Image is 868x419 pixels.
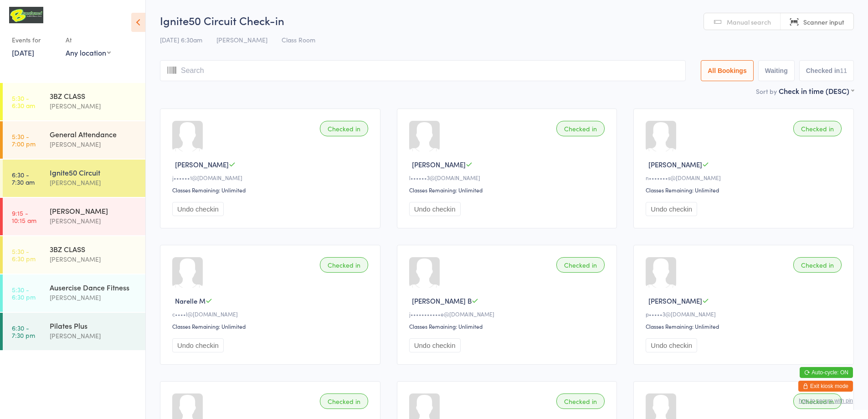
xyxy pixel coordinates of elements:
time: 6:30 - 7:30 am [12,171,35,186]
div: 3BZ CLASS [50,244,138,254]
div: Checked in [320,121,368,136]
button: Waiting [758,60,795,81]
div: Checked in [556,257,605,273]
button: Undo checkin [646,202,697,216]
a: 5:30 -6:30 pmAusercise Dance Fitness[PERSON_NAME] [3,274,145,312]
button: how to secure with pin [799,398,853,404]
div: General Attendance [50,129,138,139]
button: Undo checkin [409,338,461,352]
div: Checked in [793,257,842,273]
span: [PERSON_NAME] B [412,296,472,305]
input: Search [160,60,686,81]
div: Classes Remaining: Unlimited [409,186,608,194]
div: Check in time (DESC) [779,86,854,96]
div: Classes Remaining: Unlimited [646,322,844,330]
button: Undo checkin [646,338,697,352]
h2: Ignite50 Circuit Check-in [160,13,854,28]
a: [DATE] [12,47,34,57]
span: Scanner input [803,17,844,26]
button: All Bookings [701,60,754,81]
div: Classes Remaining: Unlimited [646,186,844,194]
div: [PERSON_NAME] [50,292,138,303]
div: Ausercise Dance Fitness [50,282,138,292]
div: Checked in [793,393,842,409]
time: 5:30 - 6:30 pm [12,248,36,262]
div: c••••l@[DOMAIN_NAME] [172,310,371,318]
div: 3BZ CLASS [50,91,138,101]
div: [PERSON_NAME] [50,331,138,341]
div: Checked in [320,257,368,273]
a: 5:30 -6:30 pm3BZ CLASS[PERSON_NAME] [3,236,145,274]
div: j••••••1@[DOMAIN_NAME] [172,174,371,181]
div: At [66,32,111,47]
div: n•••••••s@[DOMAIN_NAME] [646,174,844,181]
div: [PERSON_NAME] [50,101,138,111]
div: Events for [12,32,56,47]
div: Checked in [556,393,605,409]
time: 5:30 - 7:00 pm [12,133,36,147]
div: p•••••3@[DOMAIN_NAME] [646,310,844,318]
div: Any location [66,47,111,57]
span: Class Room [282,35,315,44]
div: Classes Remaining: Unlimited [409,322,608,330]
div: 11 [840,67,847,74]
span: Narelle M [175,296,205,305]
button: Exit kiosk mode [798,381,853,392]
a: 6:30 -7:30 amIgnite50 Circuit[PERSON_NAME] [3,160,145,197]
div: [PERSON_NAME] [50,206,138,216]
button: Undo checkin [409,202,461,216]
div: Pilates Plus [50,321,138,331]
img: B Transformed Gym [9,7,43,23]
div: Checked in [793,121,842,136]
div: Checked in [320,393,368,409]
span: [DATE] 6:30am [160,35,202,44]
div: [PERSON_NAME] [50,216,138,226]
div: Ignite50 Circuit [50,167,138,177]
div: j•••••••••••e@[DOMAIN_NAME] [409,310,608,318]
div: l••••••3@[DOMAIN_NAME] [409,174,608,181]
a: 5:30 -6:30 am3BZ CLASS[PERSON_NAME] [3,83,145,120]
span: [PERSON_NAME] [175,160,229,169]
time: 6:30 - 7:30 pm [12,324,35,339]
div: Classes Remaining: Unlimited [172,186,371,194]
a: 5:30 -7:00 pmGeneral Attendance[PERSON_NAME] [3,121,145,159]
span: Manual search [727,17,771,26]
span: [PERSON_NAME] [648,296,702,305]
div: Checked in [556,121,605,136]
span: [PERSON_NAME] [412,160,466,169]
div: [PERSON_NAME] [50,139,138,150]
div: [PERSON_NAME] [50,254,138,264]
span: [PERSON_NAME] [216,35,267,44]
label: Sort by [756,87,777,96]
time: 5:30 - 6:30 am [12,94,35,109]
button: Undo checkin [172,202,224,216]
button: Undo checkin [172,338,224,352]
time: 9:15 - 10:15 am [12,209,36,224]
time: 5:30 - 6:30 pm [12,286,36,300]
div: Classes Remaining: Unlimited [172,322,371,330]
a: 6:30 -7:30 pmPilates Plus[PERSON_NAME] [3,313,145,350]
button: Checked in11 [799,60,854,81]
div: [PERSON_NAME] [50,177,138,188]
button: Auto-cycle: ON [800,367,853,378]
a: 9:15 -10:15 am[PERSON_NAME][PERSON_NAME] [3,198,145,235]
span: [PERSON_NAME] [648,160,702,169]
